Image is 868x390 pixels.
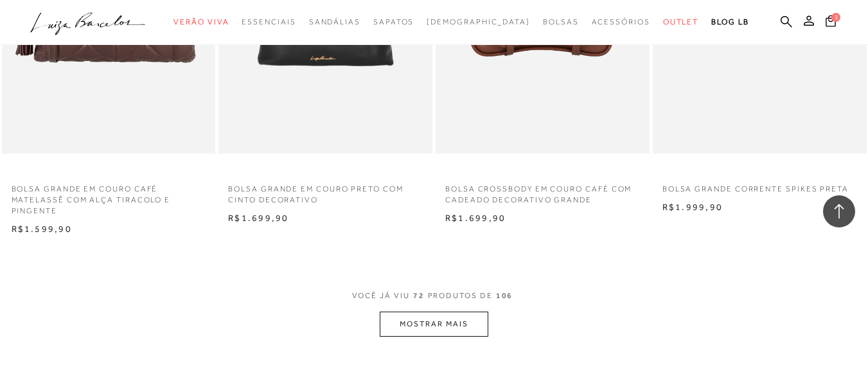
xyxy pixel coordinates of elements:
[2,176,216,216] a: BOLSA GRANDE EM COURO CAFÉ MATELASSÊ COM ALÇA TIRACOLO E PINGENTE
[242,10,296,34] a: categoryNavScreenReaderText
[543,10,579,34] a: categoryNavScreenReaderText
[436,176,650,206] a: BOLSA CROSSBODY EM COURO CAFÉ COM CADEADO DECORATIVO GRANDE
[242,17,296,26] span: Essenciais
[711,17,748,26] span: BLOG LB
[12,224,72,234] span: R$1.599,90
[352,291,517,300] span: VOCÊ JÁ VIU PRODUTOS DE
[822,14,840,31] button: 1
[445,213,506,223] span: R$1.699,90
[592,10,650,34] a: categoryNavScreenReaderText
[543,17,579,26] span: Bolsas
[309,10,360,34] a: categoryNavScreenReaderText
[173,10,229,34] a: categoryNavScreenReaderText
[663,17,699,26] span: Outlet
[496,291,513,300] span: 106
[173,17,229,26] span: Verão Viva
[663,10,699,34] a: categoryNavScreenReaderText
[380,312,488,337] button: MOSTRAR MAIS
[711,10,748,34] a: BLOG LB
[218,176,432,206] a: BOLSA GRANDE EM COURO PRETO COM CINTO DECORATIVO
[373,10,414,34] a: categoryNavScreenReaderText
[228,213,288,223] span: R$1.699,90
[413,291,425,300] span: 72
[427,17,530,26] span: [DEMOGRAPHIC_DATA]
[653,176,867,195] a: Bolsa grande corrente spikes preta
[592,17,650,26] span: Acessórios
[662,202,723,212] span: R$1.999,90
[309,17,360,26] span: Sandálias
[427,10,530,34] a: noSubCategoriesText
[373,17,414,26] span: Sapatos
[831,13,840,22] span: 1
